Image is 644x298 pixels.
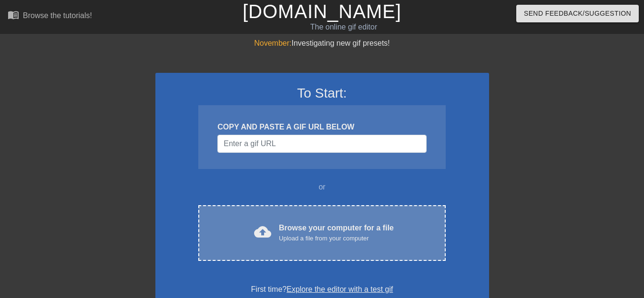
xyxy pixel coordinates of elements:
[217,121,426,133] div: COPY AND PASTE A GIF URL BELOW
[243,1,401,22] a: [DOMAIN_NAME]
[219,21,468,33] div: The online gif editor
[23,11,92,20] div: Browse the tutorials!
[286,285,393,293] a: Explore the editor with a test gif
[8,9,92,24] a: Browse the tutorials!
[8,9,19,20] span: menu_book
[279,234,394,243] div: Upload a file from your computer
[279,222,394,243] div: Browse your computer for a file
[254,223,271,240] span: cloud_upload
[217,135,426,153] input: Username
[524,8,631,20] span: Send Feedback/Suggestion
[254,39,291,47] span: November:
[155,38,489,49] div: Investigating new gif presets!
[180,181,464,193] div: or
[168,85,477,101] h3: To Start:
[168,284,477,295] div: First time?
[516,5,639,22] button: Send Feedback/Suggestion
